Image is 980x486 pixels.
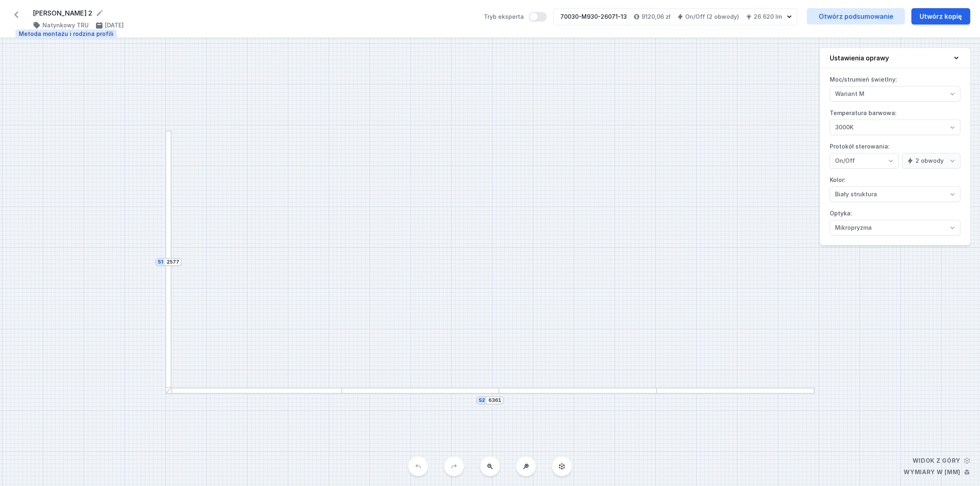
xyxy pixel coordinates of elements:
select: Optyka: [830,220,960,235]
label: Optyka: [830,207,960,235]
h4: 26 620 lm [754,13,782,21]
h4: Natynkowy TRU [42,21,89,29]
button: Utwórz kopię [911,8,970,24]
button: Edytuj nazwę projektu [96,9,104,17]
select: Protokół sterowania: [902,153,960,169]
div: Metoda montażu i rodzina profili [16,29,117,39]
a: Otwórz podsumowanie [807,8,905,24]
button: 70030-M930-26071-139120,06 złOn/Off (2 obwody)26 620 lm [553,8,797,25]
h4: Ustawienia oprawy [830,53,889,63]
label: Moc/strumień świetlny: [830,73,960,102]
h4: On/Off (2 obwody) [685,13,739,21]
input: Wymiar [mm] [488,397,501,404]
label: Protokół sterowania: [830,140,960,169]
label: Temperatura barwowa: [830,107,960,135]
select: Moc/strumień świetlny: [830,86,960,102]
label: Kolor: [830,173,960,202]
input: Wymiar [mm] [167,259,180,265]
select: Protokół sterowania: [830,153,899,169]
h4: 9120,06 zł [641,13,670,21]
form: [PERSON_NAME] 2 [33,8,474,18]
select: Kolor: [830,186,960,202]
button: Ustawienia oprawy [820,48,970,68]
button: Tryb eksperta [529,12,547,22]
select: Temperatura barwowa: [830,120,960,135]
h4: [DATE] [105,21,124,29]
label: Tryb eksperta [484,12,547,22]
div: 70030-M930-26071-13 [560,13,627,21]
